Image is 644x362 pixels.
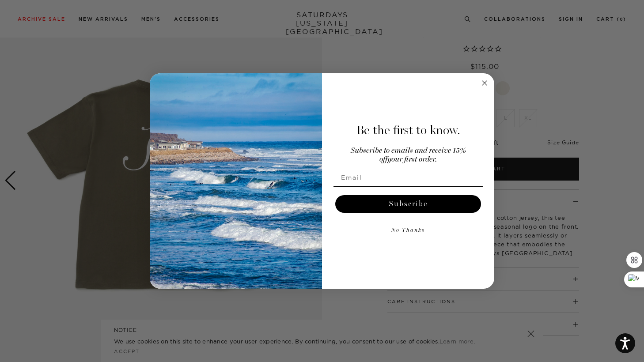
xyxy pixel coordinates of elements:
span: Be the first to know. [356,123,460,138]
button: Subscribe [335,195,481,213]
img: 125c788d-000d-4f3e-b05a-1b92b2a23ec9.jpeg [150,73,322,289]
span: off [379,156,387,163]
span: Subscribe to emails and receive 15% [351,147,466,155]
img: underline [333,186,483,187]
button: Close dialog [479,78,490,88]
input: Email [333,169,483,186]
span: your first order. [387,156,437,163]
button: No Thanks [333,222,483,239]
